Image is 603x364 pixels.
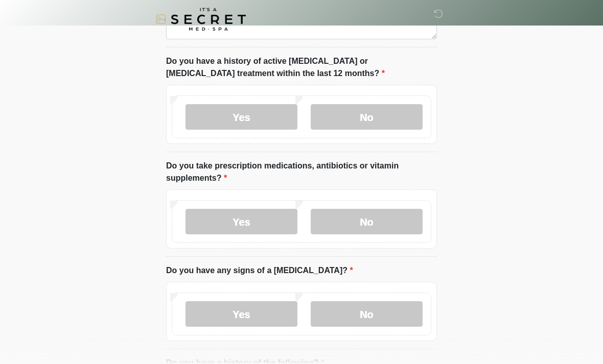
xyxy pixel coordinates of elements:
img: It's A Secret Med Spa Logo [156,8,246,31]
label: No [311,301,423,327]
label: No [311,104,423,130]
label: No [311,209,423,234]
label: Yes [185,301,297,327]
label: Yes [185,209,297,234]
label: Yes [185,104,297,130]
label: Do you have a history of active [MEDICAL_DATA] or [MEDICAL_DATA] treatment within the last 12 mon... [166,55,437,80]
label: Do you take prescription medications, antibiotics or vitamin supplements? [166,160,437,184]
label: Do you have any signs of a [MEDICAL_DATA]? [166,264,353,277]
